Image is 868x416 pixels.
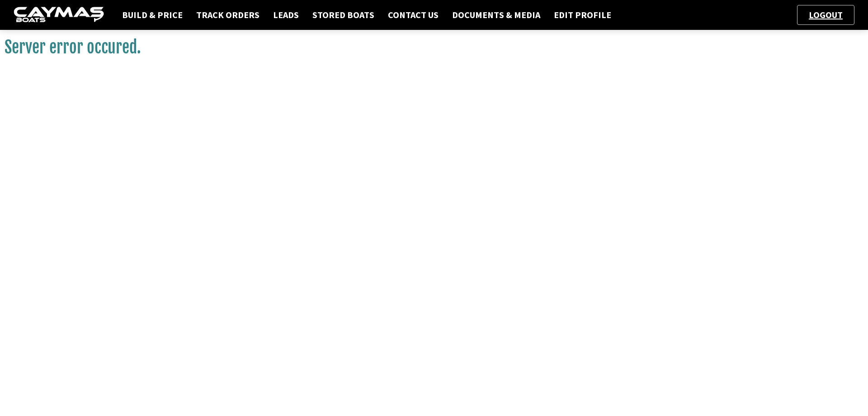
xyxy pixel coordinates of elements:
a: Logout [804,9,847,20]
img: caymas-dealer-connect-2ed40d3bc7270c1d8d7ffb4b79bf05adc795679939227970def78ec6f6c03838.gif [14,7,104,24]
a: Documents & Media [448,9,545,21]
a: Leads [269,9,303,21]
a: Edit Profile [549,9,616,21]
h1: Server error occured. [5,37,863,57]
a: Track Orders [192,9,264,21]
a: Contact Us [383,9,443,21]
a: Stored Boats [308,9,379,21]
a: Build & Price [118,9,187,21]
